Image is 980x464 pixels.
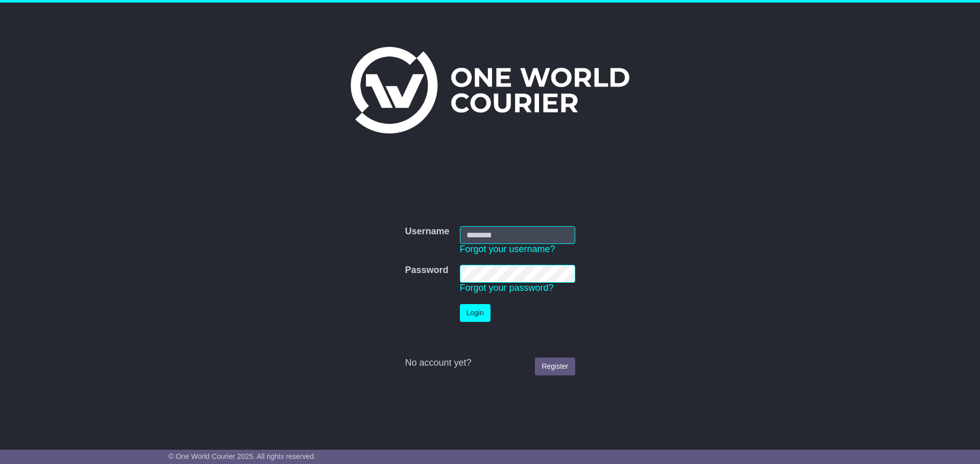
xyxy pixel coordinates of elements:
label: Password [405,265,448,276]
button: Login [460,304,491,322]
label: Username [405,226,449,237]
a: Forgot your password? [460,283,554,293]
a: Register [535,358,575,375]
img: One World [351,47,629,133]
a: Forgot your username? [460,244,555,254]
span: © One World Courier 2025. All rights reserved. [168,452,316,460]
div: No account yet? [405,358,575,369]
